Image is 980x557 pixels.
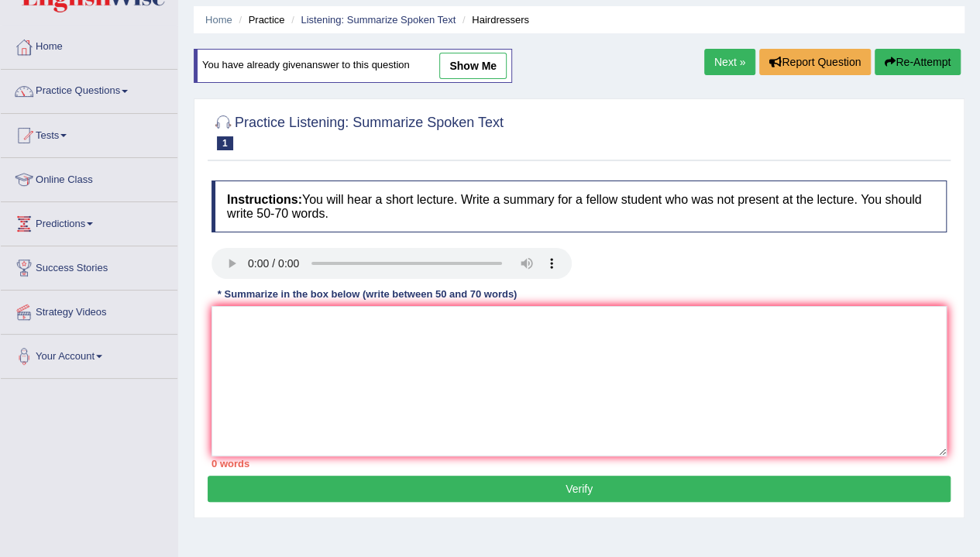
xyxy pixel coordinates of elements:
[1,158,177,197] a: Online Class
[875,49,961,75] button: Re-Attempt
[211,112,504,150] h2: Practice Listening: Summarize Spoken Text
[1,291,177,329] a: Strategy Videos
[759,49,871,75] button: Report Question
[704,49,755,75] a: Next »
[439,53,507,79] a: show me
[211,181,947,232] h4: You will hear a short lecture. Write a summary for a fellow student who was not present at the le...
[235,12,284,27] li: Practice
[1,246,177,285] a: Success Stories
[301,14,456,26] a: Listening: Summarize Spoken Text
[211,456,947,471] div: 0 words
[1,26,177,64] a: Home
[227,193,302,206] b: Instructions:
[194,49,512,83] div: You have already given answer to this question
[459,12,529,27] li: Hairdressers
[211,287,523,301] div: * Summarize in the box below (write between 50 and 70 words)
[208,476,951,502] button: Verify
[1,70,177,108] a: Practice Questions
[205,14,232,26] a: Home
[217,136,233,150] span: 1
[1,335,177,373] a: Your Account
[1,114,177,153] a: Tests
[1,202,177,241] a: Predictions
